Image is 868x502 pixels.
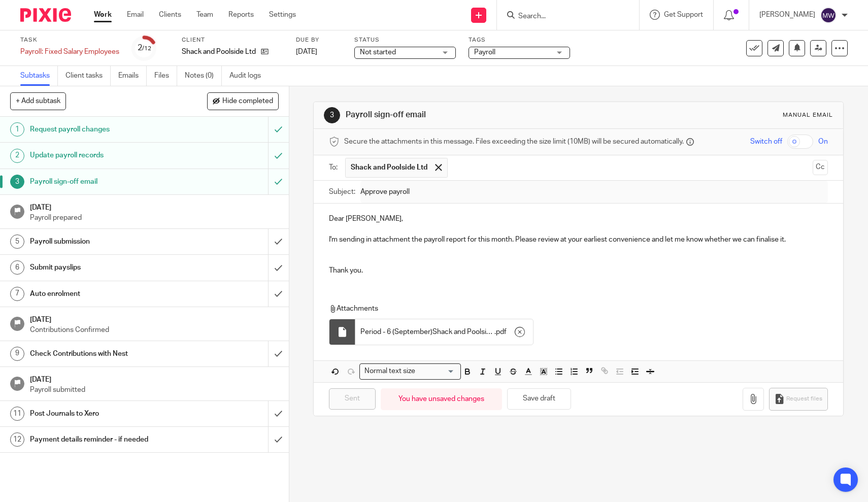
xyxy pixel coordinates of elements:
[10,432,24,447] div: 12
[30,213,279,223] p: Payroll prepared
[354,36,456,44] label: Status
[229,66,269,86] a: Audit logs
[418,366,455,377] input: Search for option
[185,66,222,86] a: Notes (0)
[30,148,182,163] h1: Update payroll records
[10,347,24,361] div: 9
[154,66,177,86] a: Files
[269,10,296,20] a: Settings
[127,10,144,20] a: Email
[159,10,181,20] a: Clients
[474,49,495,56] span: Payroll
[329,388,376,410] input: Sent
[10,407,24,421] div: 11
[820,7,837,23] img: svg%3E
[30,260,182,275] h1: Submit payslips
[360,327,494,337] span: Period - 6 (September)Shack and Poolside Ltd - Payslip 2025-26-2
[10,149,24,163] div: 2
[351,162,427,173] span: Shack and Poolside Ltd
[329,235,828,245] p: I'm sending in attachment the payroll report for this month. Please review at your earliest conve...
[329,187,355,197] label: Subject:
[10,122,24,137] div: 1
[786,395,822,403] span: Request files
[664,11,703,18] span: Get Support
[30,432,182,447] h1: Payment details reminder - if needed
[20,8,71,22] img: Pixie
[142,46,151,51] small: /12
[65,66,111,86] a: Client tasks
[329,214,828,224] p: Dear [PERSON_NAME],
[30,406,182,421] h1: Post Journals to Xero
[360,49,396,56] span: Not started
[496,327,507,337] span: pdf
[344,137,684,147] span: Secure the attachments in this message. Files exceeding the size limit (10MB) will be secured aut...
[296,36,342,44] label: Due by
[324,107,340,123] div: 3
[329,162,340,173] label: To:
[228,10,254,20] a: Reports
[30,325,279,335] p: Contributions Confirmed
[813,160,828,175] button: Cc
[182,47,256,57] p: Shack and Poolside Ltd
[118,66,147,86] a: Emails
[507,388,571,410] button: Save draft
[20,66,58,86] a: Subtasks
[30,122,182,137] h1: Request payroll changes
[346,110,600,120] h1: Payroll sign-off email
[759,10,815,20] p: [PERSON_NAME]
[818,137,828,147] span: On
[329,304,814,314] p: Attachments
[30,385,279,395] p: Payroll submitted
[222,97,273,106] span: Hide completed
[182,36,283,44] label: Client
[296,48,317,55] span: [DATE]
[329,265,828,276] p: Thank you.
[359,363,461,379] div: Search for option
[769,388,828,411] button: Request files
[10,235,24,249] div: 5
[10,287,24,301] div: 7
[517,12,609,21] input: Search
[362,366,417,377] span: Normal text size
[94,10,112,20] a: Work
[138,42,151,54] div: 2
[750,137,782,147] span: Switch off
[10,92,66,110] button: + Add subtask
[196,10,213,20] a: Team
[20,47,119,57] div: Payroll: Fixed Salary Employees
[30,346,182,361] h1: Check Contributions with Nest
[469,36,570,44] label: Tags
[381,388,502,410] div: You have unsaved changes
[30,286,182,302] h1: Auto enrolment
[30,200,279,213] h1: [DATE]
[783,111,833,119] div: Manual email
[30,372,279,385] h1: [DATE]
[20,36,119,44] label: Task
[30,312,279,325] h1: [DATE]
[207,92,279,110] button: Hide completed
[30,174,182,189] h1: Payroll sign-off email
[355,319,533,345] div: .
[10,260,24,275] div: 6
[30,234,182,249] h1: Payroll submission
[10,175,24,189] div: 3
